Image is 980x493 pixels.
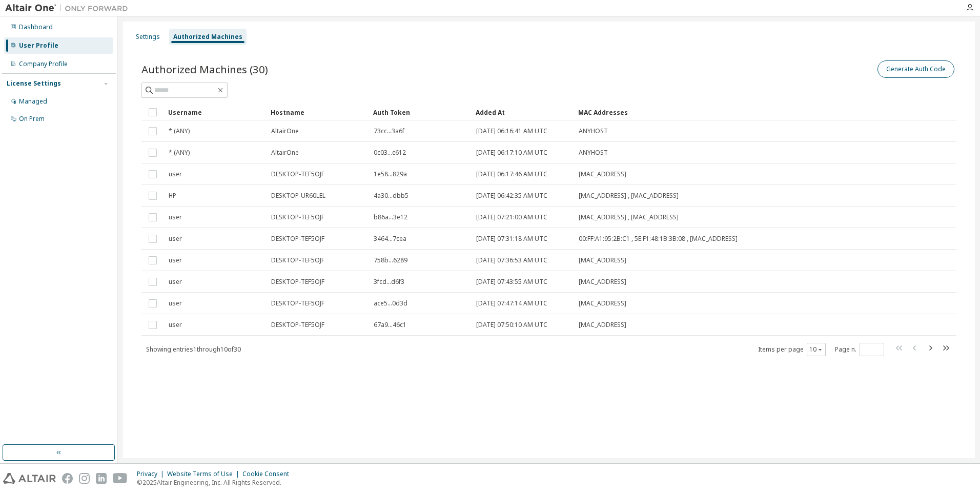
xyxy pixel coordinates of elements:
img: linkedin.svg [96,473,107,484]
span: [DATE] 07:47:14 AM UTC [476,299,547,307]
span: * (ANY) [169,127,190,135]
span: [MAC_ADDRESS] , [MAC_ADDRESS] [579,213,679,221]
span: [DATE] 07:43:55 AM UTC [476,278,547,286]
span: user [169,321,182,329]
div: Dashboard [19,23,53,31]
span: [MAC_ADDRESS] , [MAC_ADDRESS] [579,192,679,200]
span: Page n. [835,343,884,356]
div: License Settings [7,79,61,88]
span: user [169,235,182,243]
div: Company Profile [19,60,68,68]
div: Privacy [137,470,167,478]
img: Altair One [5,3,133,13]
div: Cookie Consent [242,470,295,478]
div: Hostname [271,104,365,120]
img: youtube.svg [113,473,128,484]
button: Generate Auth Code [877,60,954,78]
span: AltairOne [271,127,299,135]
span: HP [169,192,176,200]
span: user [169,213,182,221]
span: [MAC_ADDRESS] [579,321,626,329]
div: Authorized Machines [173,33,242,41]
span: 4a30...dbb5 [374,192,409,200]
span: [DATE] 06:16:41 AM UTC [476,127,547,135]
span: user [169,256,182,264]
div: MAC Addresses [578,104,849,120]
div: Website Terms of Use [167,470,242,478]
span: 1e58...829a [374,170,407,178]
span: [MAC_ADDRESS] [579,278,626,286]
div: Managed [19,97,47,106]
img: instagram.svg [79,473,90,484]
span: user [169,278,182,286]
span: user [169,299,182,307]
span: DESKTOP-TEF5OJF [271,235,324,243]
img: facebook.svg [62,473,73,484]
span: DESKTOP-TEF5OJF [271,278,324,286]
span: b86a...3e12 [374,213,407,221]
span: ANYHOST [579,149,608,157]
span: DESKTOP-TEF5OJF [271,170,324,178]
span: [DATE] 07:36:53 AM UTC [476,256,547,264]
div: Auth Token [373,104,467,120]
span: AltairOne [271,149,299,157]
span: * (ANY) [169,149,190,157]
span: [MAC_ADDRESS] [579,299,626,307]
span: [DATE] 06:17:46 AM UTC [476,170,547,178]
img: altair_logo.svg [3,473,56,484]
span: [MAC_ADDRESS] [579,170,626,178]
div: On Prem [19,115,45,123]
span: 67a9...46c1 [374,321,406,329]
span: [DATE] 07:21:00 AM UTC [476,213,547,221]
span: DESKTOP-TEF5OJF [271,256,324,264]
span: user [169,170,182,178]
div: Username [168,104,262,120]
span: DESKTOP-TEF5OJF [271,299,324,307]
span: 00:FF:A1:95:2B:C1 , 5E:F1:48:1B:3B:08 , [MAC_ADDRESS] [579,235,738,243]
span: 0c03...c612 [374,149,406,157]
span: 73cc...3a6f [374,127,404,135]
span: 3fcd...d6f3 [374,278,404,286]
span: Authorized Machines (30) [141,62,268,76]
span: [DATE] 06:42:35 AM UTC [476,192,547,200]
span: 758b...6289 [374,256,407,264]
span: DESKTOP-UR60LEL [271,192,325,200]
span: [DATE] 07:31:18 AM UTC [476,235,547,243]
p: © 2025 Altair Engineering, Inc. All Rights Reserved. [137,478,295,487]
div: User Profile [19,42,58,50]
span: DESKTOP-TEF5OJF [271,321,324,329]
span: [MAC_ADDRESS] [579,256,626,264]
span: ANYHOST [579,127,608,135]
button: 10 [809,345,823,354]
span: [DATE] 06:17:10 AM UTC [476,149,547,157]
span: Items per page [758,343,826,356]
span: 3464...7cea [374,235,406,243]
div: Added At [476,104,570,120]
span: DESKTOP-TEF5OJF [271,213,324,221]
span: [DATE] 07:50:10 AM UTC [476,321,547,329]
span: Showing entries 1 through 10 of 30 [146,345,241,354]
span: ace5...0d3d [374,299,407,307]
div: Settings [136,33,160,41]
